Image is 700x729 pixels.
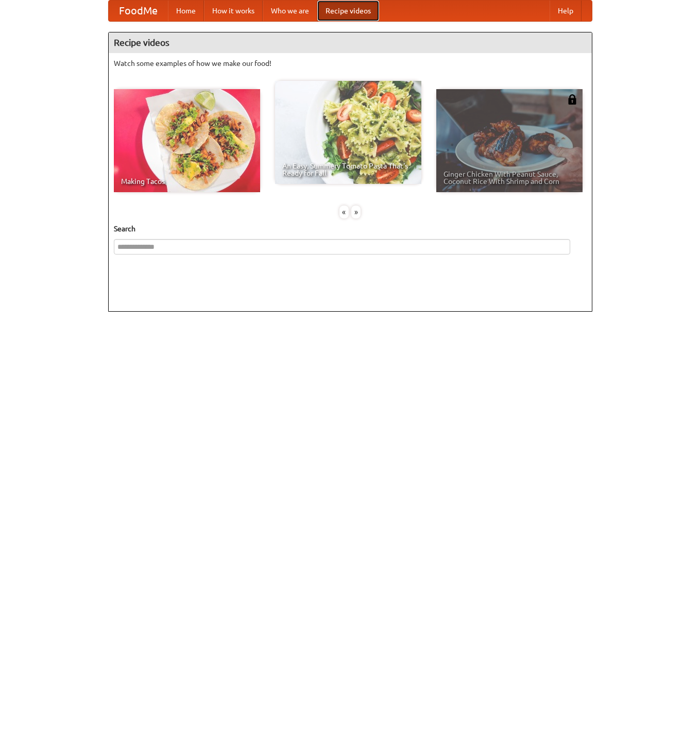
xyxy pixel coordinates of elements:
a: Who we are [263,1,317,21]
p: Watch some examples of how we make our food! [114,58,587,69]
a: Making Tacos [114,89,260,192]
a: Recipe videos [317,1,379,21]
a: FoodMe [109,1,168,21]
h4: Recipe videos [109,32,592,53]
span: An Easy, Summery Tomato Pasta That's Ready for Fall [282,162,414,177]
h5: Search [114,224,587,234]
div: « [339,206,349,218]
span: Making Tacos [121,178,253,185]
img: 483408.png [567,94,577,105]
a: Help [550,1,582,21]
a: Home [168,1,204,21]
a: How it works [204,1,263,21]
a: An Easy, Summery Tomato Pasta That's Ready for Fall [275,81,421,184]
div: » [351,206,361,218]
